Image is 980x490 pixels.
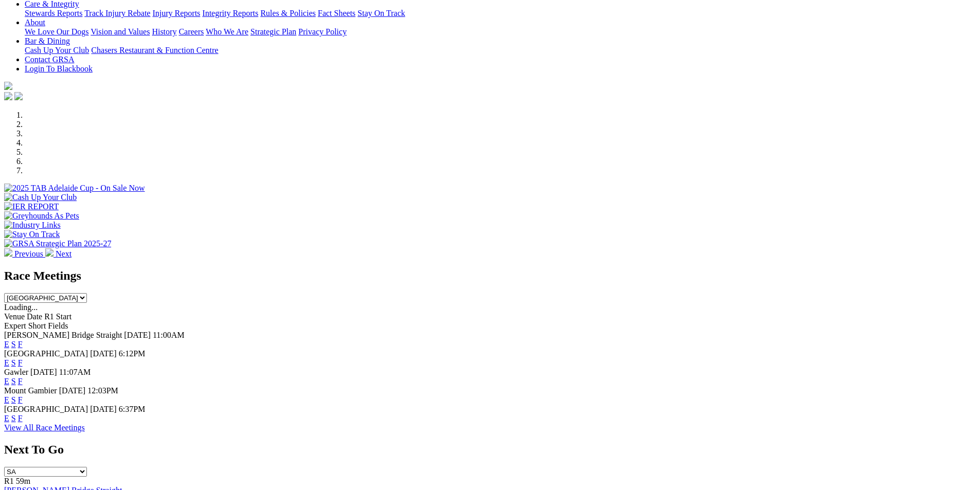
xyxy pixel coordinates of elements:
[4,193,77,202] img: Cash Up Your Club
[84,9,150,17] a: Track Injury Rebate
[4,443,976,457] h2: Next To Go
[119,349,146,358] span: 6:12PM
[18,414,23,423] a: F
[25,27,88,36] a: We Love Our Dogs
[25,46,89,55] a: Cash Up Your Club
[298,27,347,36] a: Privacy Policy
[4,423,85,432] a: View All Race Meetings
[4,395,9,404] a: E
[4,82,12,90] img: logo-grsa-white.png
[25,46,976,55] div: Bar & Dining
[4,368,28,376] span: Gawler
[59,386,86,395] span: [DATE]
[18,395,23,404] a: F
[91,46,218,55] a: Chasers Restaurant & Function Centre
[30,368,57,376] span: [DATE]
[4,303,38,312] span: Loading...
[4,269,976,283] h2: Race Meetings
[4,184,145,193] img: 2025 TAB Adelaide Cup - On Sale Now
[202,9,258,17] a: Integrity Reports
[4,414,9,423] a: E
[153,331,185,339] span: 11:00AM
[179,27,204,36] a: Careers
[4,92,12,100] img: facebook.svg
[45,248,54,257] img: chevron-right-pager-white.svg
[4,202,59,211] img: IER REPORT
[25,64,93,73] a: Login To Blackbook
[4,249,45,258] a: Previous
[27,312,42,321] span: Date
[4,377,9,386] a: E
[358,9,405,17] a: Stay On Track
[206,27,248,36] a: Who We Are
[4,405,88,413] span: [GEOGRAPHIC_DATA]
[18,358,23,367] a: F
[56,249,72,258] span: Next
[4,386,57,395] span: Mount Gambier
[4,349,88,358] span: [GEOGRAPHIC_DATA]
[87,386,118,395] span: 12:03PM
[90,349,117,358] span: [DATE]
[4,221,61,230] img: Industry Links
[11,358,16,367] a: S
[25,9,82,17] a: Stewards Reports
[14,92,23,100] img: twitter.svg
[251,27,296,36] a: Strategic Plan
[25,27,976,37] div: About
[4,340,9,349] a: E
[14,249,43,258] span: Previous
[11,414,16,423] a: S
[18,377,23,386] a: F
[25,9,976,18] div: Care & Integrity
[18,340,23,349] a: F
[4,230,60,239] img: Stay On Track
[4,321,26,330] span: Expert
[318,9,355,17] a: Fact Sheets
[16,477,30,485] span: 59m
[45,249,72,258] a: Next
[4,211,79,221] img: Greyhounds As Pets
[11,395,16,404] a: S
[4,477,14,485] span: R1
[48,321,68,330] span: Fields
[4,331,122,339] span: [PERSON_NAME] Bridge Straight
[152,9,200,17] a: Injury Reports
[4,312,25,321] span: Venue
[90,405,117,413] span: [DATE]
[152,27,176,36] a: History
[4,248,12,257] img: chevron-left-pager-white.svg
[119,405,146,413] span: 6:37PM
[91,27,150,36] a: Vision and Values
[124,331,151,339] span: [DATE]
[11,377,16,386] a: S
[260,9,316,17] a: Rules & Policies
[4,358,9,367] a: E
[11,340,16,349] a: S
[25,18,45,27] a: About
[59,368,91,376] span: 11:07AM
[44,312,72,321] span: R1 Start
[25,55,74,64] a: Contact GRSA
[25,37,70,45] a: Bar & Dining
[4,239,111,248] img: GRSA Strategic Plan 2025-27
[28,321,46,330] span: Short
